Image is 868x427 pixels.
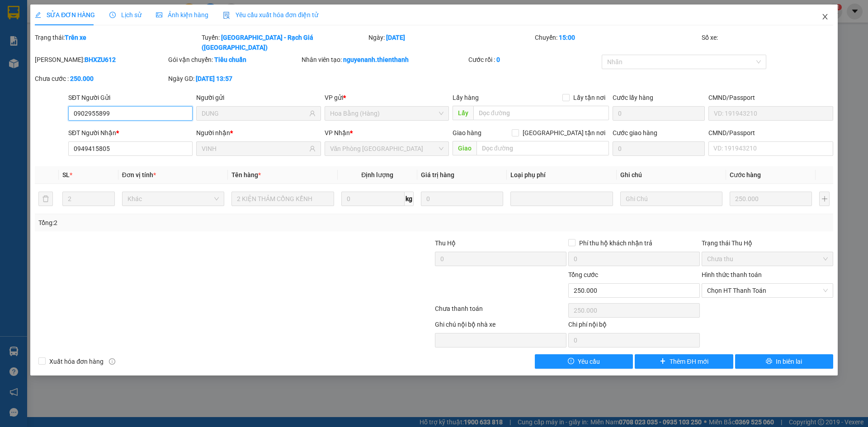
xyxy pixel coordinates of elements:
span: Lấy tận nơi [570,93,609,103]
div: Cước rồi : [468,55,600,65]
img: icon [223,12,230,19]
input: Ghi Chú [620,192,722,206]
input: 0 [730,192,812,206]
span: Chọn HT Thanh Toán [707,284,828,297]
span: Giao hàng [453,129,481,136]
input: Dọc đường [473,106,609,120]
span: Chưa thu [707,252,828,266]
span: SL [62,171,70,178]
b: Tiêu chuẩn [214,56,246,63]
div: Trạng thái: [34,33,201,52]
div: Ngày GD: [168,74,300,84]
div: Nhân viên tạo: [302,55,467,65]
span: Giá trị hàng [421,171,454,178]
span: Yêu cầu [578,357,600,366]
span: Cước hàng [730,171,761,178]
div: Trạng thái Thu Hộ [702,238,833,248]
div: Chưa thanh toán [434,304,567,319]
b: [DATE] [386,34,405,41]
span: Yêu cầu xuất hóa đơn điện tử [223,11,318,19]
span: Thêm ĐH mới [670,357,708,366]
b: [DATE] 13:57 [196,75,232,82]
div: Số xe: [701,33,834,52]
span: printer [766,358,772,365]
div: CMND/Passport [708,93,833,103]
b: Trên xe [65,34,86,41]
div: [PERSON_NAME]: [35,55,166,65]
div: Tuyến: [201,33,368,52]
span: [GEOGRAPHIC_DATA] tận nơi [519,128,609,138]
input: Cước lấy hàng [613,106,705,121]
div: Người nhận [196,128,321,138]
div: Ghi chú nội bộ nhà xe [435,319,566,333]
button: exclamation-circleYêu cầu [535,354,633,369]
span: user [309,145,316,152]
div: CMND/Passport [708,128,833,138]
span: plus [660,358,666,365]
div: Ngày: [368,33,534,52]
span: Đơn vị tính [122,171,156,178]
span: close [821,13,829,20]
span: Lịch sử [109,11,142,19]
span: Tên hàng [231,171,261,178]
th: Loại phụ phí [507,166,616,184]
button: plus [819,192,829,206]
span: Xuất hóa đơn hàng [46,357,107,366]
span: exclamation-circle [568,358,574,365]
span: clock-circle [109,12,116,18]
span: Thu Hộ [435,239,456,247]
button: Close [812,5,838,30]
span: Văn Phòng Vĩnh Thuận [330,142,443,155]
span: edit [35,12,41,18]
input: Dọc đường [476,141,609,155]
b: 15:00 [559,34,575,41]
span: Lấy [453,106,473,120]
div: SĐT Người Nhận [68,128,193,138]
span: info-circle [109,358,115,365]
label: Hình thức thanh toán [702,271,762,278]
span: Phí thu hộ khách nhận trả [576,238,656,248]
span: Hoa Bằng (Hàng) [330,107,443,120]
b: [GEOGRAPHIC_DATA] - Rạch Giá ([GEOGRAPHIC_DATA]) [202,34,313,51]
input: Tên người nhận [202,144,307,154]
span: In biên lai [776,357,802,366]
div: Tổng: 2 [38,218,335,228]
label: Cước lấy hàng [613,94,653,101]
div: Chưa cước : [35,74,166,84]
span: Khác [127,192,219,206]
span: Định lượng [361,171,393,178]
div: VP gửi [325,93,449,103]
div: Người gửi [196,93,321,103]
span: VP Nhận [325,129,350,136]
span: user [309,110,316,117]
span: picture [156,12,162,18]
th: Ghi chú [617,166,726,184]
b: 250.000 [70,75,94,82]
span: Tổng cước [568,271,598,278]
span: Giao [453,141,476,155]
span: Ảnh kiện hàng [156,11,208,19]
div: SĐT Người Gửi [68,93,193,103]
div: Chuyến: [534,33,701,52]
input: VD: 191943210 [708,106,833,121]
input: VD: Bàn, Ghế [231,192,334,206]
span: SỬA ĐƠN HÀNG [35,11,95,19]
div: Gói vận chuyển: [168,55,300,65]
div: Chi phí nội bộ [568,319,700,333]
label: Cước giao hàng [613,129,657,136]
input: Cước giao hàng [613,141,705,156]
input: 0 [421,192,503,206]
button: plusThêm ĐH mới [635,354,733,369]
input: Tên người gửi [202,108,307,118]
b: BHXZU612 [85,56,116,63]
span: kg [405,192,414,206]
b: nguyenanh.thienthanh [343,56,409,63]
button: delete [38,192,53,206]
b: 0 [496,56,500,63]
button: printerIn biên lai [735,354,833,369]
span: Lấy hàng [453,94,479,101]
